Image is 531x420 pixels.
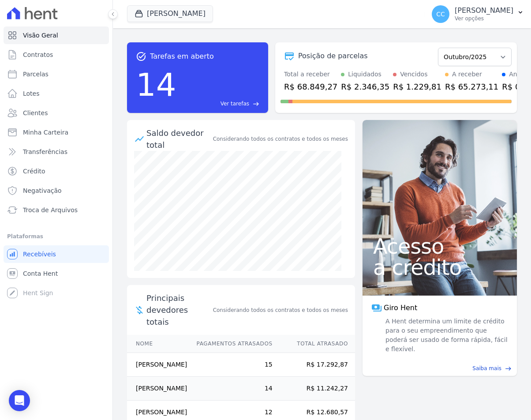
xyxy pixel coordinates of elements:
a: Lotes [4,85,109,102]
a: Troca de Arquivos [4,201,109,219]
th: Total Atrasado [273,335,355,353]
div: Plataformas [7,231,105,242]
button: [PERSON_NAME] [127,5,213,22]
span: CC [436,11,445,17]
div: R$ 65.273,11 [445,81,498,93]
div: Considerando todos os contratos e todos os meses [213,135,348,143]
span: a crédito [373,257,506,278]
th: Nome [127,335,191,353]
td: 15 [191,353,273,377]
a: Ver tarefas east [180,100,259,108]
span: Conta Hent [23,269,58,278]
span: Crédito [23,167,45,176]
span: Giro Hent [384,303,417,313]
span: task_alt [136,51,146,62]
td: R$ 17.292,87 [273,353,355,377]
div: A receber [452,70,482,79]
a: Crédito [4,162,109,180]
a: Visão Geral [4,26,109,44]
span: Considerando todos os contratos e todos os meses [213,306,348,314]
span: Recebíveis [23,250,56,259]
span: Troca de Arquivos [23,206,78,214]
span: east [505,365,512,372]
div: R$ 2.346,35 [341,81,389,93]
span: Lotes [23,89,40,98]
div: R$ 1.229,81 [393,81,441,93]
div: Liquidados [348,70,381,79]
span: A Hent determina um limite de crédito para o seu empreendimento que poderá ser usado de forma ráp... [384,317,508,354]
a: Recebíveis [4,245,109,263]
span: Contratos [23,50,53,59]
td: R$ 11.242,27 [273,377,355,401]
span: Visão Geral [23,31,58,40]
button: CC [PERSON_NAME] Ver opções [425,2,531,26]
div: 14 [136,62,176,108]
span: Saiba mais [472,364,501,372]
div: Total a receber [284,70,337,79]
span: Acesso [373,236,506,257]
a: Clientes [4,104,109,122]
span: Principais devedores totais [146,292,211,328]
div: Posição de parcelas [298,51,368,61]
div: Vencidos [400,70,427,79]
a: Minha Carteira [4,124,109,141]
span: Negativação [23,186,62,195]
span: Parcelas [23,70,49,79]
span: Clientes [23,109,48,117]
a: Contratos [4,46,109,64]
a: Parcelas [4,65,109,83]
a: Saiba mais east [368,364,512,372]
span: Minha Carteira [23,128,68,137]
td: [PERSON_NAME] [127,353,191,377]
span: Transferências [23,147,67,156]
p: Ver opções [455,15,513,22]
div: Saldo devedor total [146,127,211,151]
td: [PERSON_NAME] [127,377,191,401]
span: Ver tarefas [221,100,249,108]
span: Tarefas em aberto [150,51,214,62]
td: 14 [191,377,273,401]
div: R$ 68.849,27 [284,81,337,93]
span: east [253,101,259,107]
p: [PERSON_NAME] [455,6,513,15]
a: Transferências [4,143,109,161]
a: Conta Hent [4,265,109,282]
div: Open Intercom Messenger [9,390,30,411]
a: Negativação [4,182,109,199]
th: Pagamentos Atrasados [191,335,273,353]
